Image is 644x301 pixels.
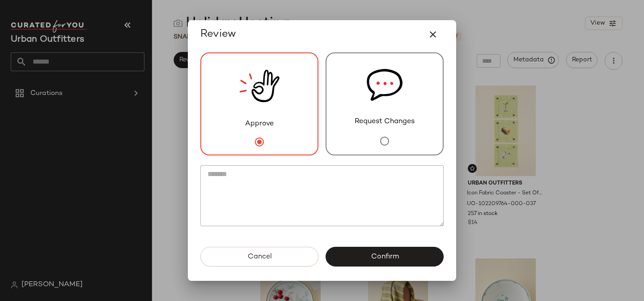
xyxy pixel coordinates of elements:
img: svg%3e [367,53,402,116]
span: Request Changes [355,116,415,127]
button: Cancel [200,247,318,267]
img: review_new_snapshot.RGmwQ69l.svg [239,53,280,119]
span: Approve [245,119,274,129]
span: Confirm [370,253,398,261]
button: Confirm [326,247,444,267]
span: Review [200,27,236,42]
span: Cancel [247,253,271,261]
